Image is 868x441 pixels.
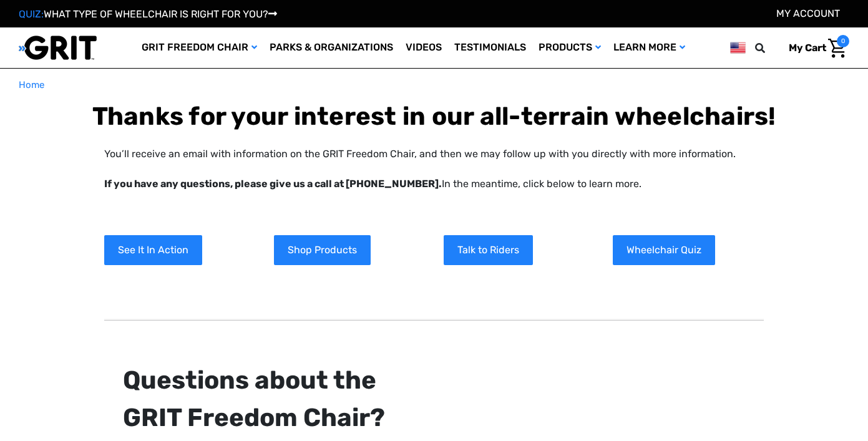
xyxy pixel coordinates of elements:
img: Cart [828,39,846,58]
a: QUIZ:WHAT TYPE OF WHEELCHAIR IS RIGHT FOR YOU? [19,8,277,20]
div: Questions about the GRIT Freedom Chair? [123,362,391,437]
span: My Cart [789,42,826,54]
a: Home [19,78,44,92]
span: QUIZ: [19,8,44,20]
img: GRIT All-Terrain Wheelchair and Mobility Equipment [19,35,97,61]
input: Search [761,35,779,61]
a: Wheelchair Quiz [613,235,715,265]
a: Shop Products [274,235,371,265]
a: Products [532,27,607,68]
img: us.png [730,40,746,56]
b: Thanks for your interest in our all-terrain wheelchairs! [92,102,776,131]
a: Videos [399,27,448,68]
a: Talk to Riders [444,235,533,265]
span: Home [19,79,44,90]
span: 0 [837,35,849,47]
a: GRIT Freedom Chair [135,27,263,68]
a: Testimonials [448,27,532,68]
nav: Breadcrumb [19,78,849,92]
p: You’ll receive an email with information on the GRIT Freedom Chair, and then we may follow up wit... [104,147,764,191]
a: See It In Action [104,235,202,265]
a: Account [776,7,840,19]
a: Learn More [607,27,691,68]
a: Cart with 0 items [779,35,849,61]
strong: If you have any questions, please give us a call at [PHONE_NUMBER]. [104,178,442,190]
a: Parks & Organizations [263,27,399,68]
